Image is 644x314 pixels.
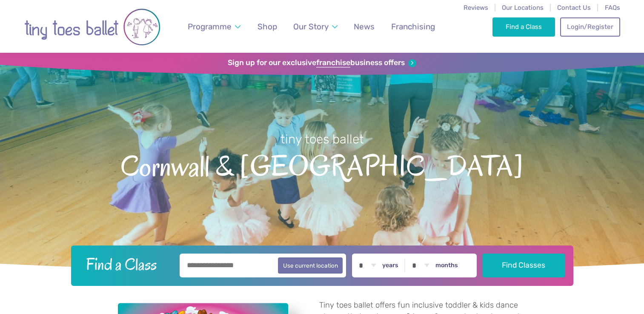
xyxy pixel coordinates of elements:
[391,22,435,31] span: Franchising
[289,17,341,37] a: Our Story
[24,6,160,49] img: tiny toes ballet
[253,17,281,37] a: Shop
[278,257,343,274] button: Use current location
[354,22,375,31] span: News
[228,58,416,68] a: Sign up for our exclusivefranchisebusiness offers
[188,22,232,31] span: Programme
[464,4,488,11] a: Reviews
[387,17,439,37] a: Franchising
[557,4,591,11] a: Contact Us
[183,17,244,37] a: Programme
[258,22,277,31] span: Shop
[605,4,620,11] a: FAQs
[560,17,620,36] a: Login/Register
[435,262,458,269] label: months
[483,254,565,277] button: Find Classes
[502,4,544,11] a: Our Locations
[382,262,398,269] label: years
[79,254,174,275] h2: Find a Class
[280,132,364,146] small: tiny toes ballet
[15,148,629,182] span: Cornwall & [GEOGRAPHIC_DATA]
[350,17,379,37] a: News
[293,22,329,31] span: Our Story
[492,17,555,36] a: Find a Class
[316,58,350,68] strong: franchise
